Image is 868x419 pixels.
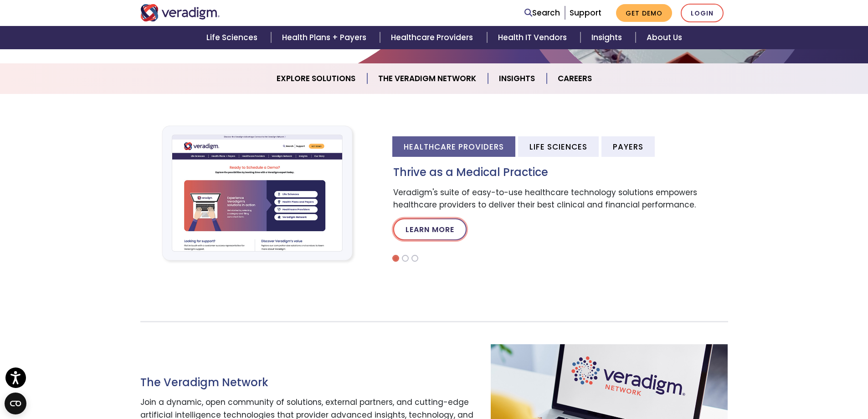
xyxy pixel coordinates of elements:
a: Login [681,4,724,22]
a: Search [524,7,560,19]
iframe: Drift Chat Widget [687,107,857,408]
a: Health IT Vendors [487,26,580,49]
a: Insights [488,67,547,90]
a: Careers [547,67,603,90]
li: Payers [601,136,655,157]
a: Get Demo [616,4,672,22]
a: About Us [636,26,693,49]
li: Life Sciences [518,136,599,157]
a: Health Plans + Payers [271,26,380,49]
a: Support [570,7,601,18]
a: Learn More [393,218,467,240]
a: Explore Solutions [266,67,367,90]
a: The Veradigm Network [367,67,488,90]
a: Insights [580,26,636,49]
a: Life Sciences [195,26,271,49]
a: Healthcare Providers [380,26,487,49]
li: Healthcare Providers [392,136,515,157]
h3: The Veradigm Network [140,376,478,389]
h3: Thrive as a Medical Practice [393,166,728,179]
p: Veradigm's suite of easy-to-use healthcare technology solutions empowers healthcare providers to ... [393,186,728,211]
img: Veradigm logo [140,4,220,21]
button: Open CMP widget [5,393,26,414]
